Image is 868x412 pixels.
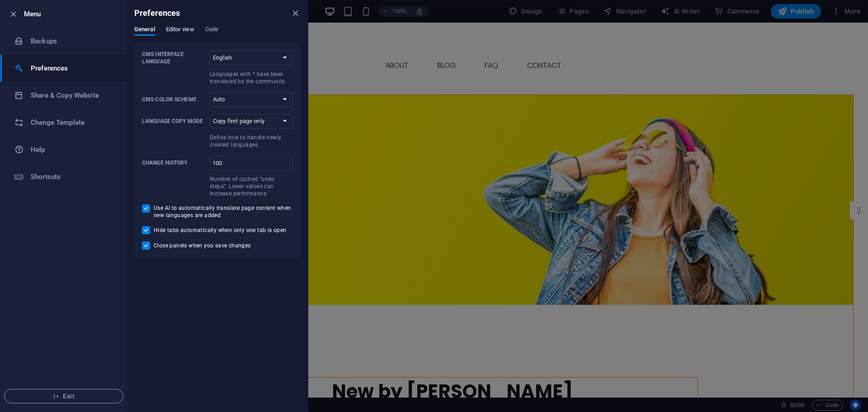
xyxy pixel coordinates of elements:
[210,92,293,107] select: CMS Color Scheme
[210,134,293,148] p: Define how to handle newly created languages.
[134,8,180,19] h6: Preferences
[210,156,293,170] input: Change historyNumber of cached “undo steps”. Lower values can increase performance.
[134,26,301,43] div: Preferences
[31,117,114,128] h6: Change Template
[31,36,114,47] h6: Backups
[12,393,116,400] span: Exit
[134,24,155,37] span: General
[210,175,293,197] p: Number of cached “undo steps”. Lower values can increase performance.
[142,96,206,103] p: CMS Color Scheme
[154,227,287,234] span: Hide tabs automatically when only one tab is open
[205,24,218,37] span: Code
[166,24,194,37] span: Editor view
[31,63,114,74] h6: Preferences
[290,8,301,19] button: close
[142,51,206,65] p: CMS Interface Language
[4,389,123,403] button: Exit
[142,159,206,166] p: Change history
[24,9,120,19] h6: Menu
[0,136,127,163] a: Help
[31,90,114,101] h6: Share & Copy Website
[210,71,293,85] p: Languages with * have been translated by the community.
[154,204,293,219] span: Use AI to automatically translate page content when new languages are added
[142,118,206,125] p: Language Copy Mode
[210,51,293,65] select: CMS Interface LanguageLanguages with * have been translated by the community.
[210,114,293,128] select: Language Copy ModeDefine how to handle newly created languages.
[154,242,251,249] span: Close panels when you save changes
[31,144,114,155] h6: Help
[31,171,114,182] h6: Shortcuts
